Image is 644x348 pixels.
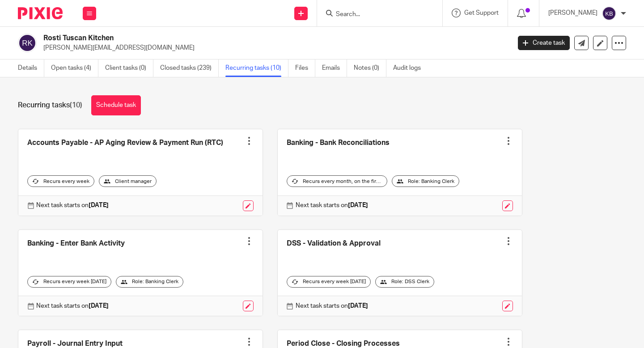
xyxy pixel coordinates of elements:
[89,303,109,309] strong: [DATE]
[295,59,315,77] a: Files
[392,175,459,187] div: Role: Banking Clerk
[89,202,109,208] strong: [DATE]
[99,175,157,187] div: Client manager
[160,59,219,77] a: Closed tasks (239)
[296,201,368,210] p: Next task starts on
[116,276,183,288] div: Role: Banking Clerk
[464,10,499,16] span: Get Support
[287,276,371,288] div: Recurs every week [DATE]
[225,59,288,77] a: Recurring tasks (10)
[18,7,63,19] img: Pixie
[354,59,386,77] a: Notes (0)
[18,34,37,52] img: svg%3E
[518,36,570,50] a: Create task
[27,175,94,187] div: Recurs every week
[348,303,368,309] strong: [DATE]
[375,276,434,288] div: Role: DSS Clerk
[43,43,504,52] p: [PERSON_NAME][EMAIL_ADDRESS][DOMAIN_NAME]
[27,276,111,288] div: Recurs every week [DATE]
[43,34,412,43] h2: Rosti Tuscan Kitchen
[322,59,347,77] a: Emails
[105,59,153,77] a: Client tasks (0)
[51,59,98,77] a: Open tasks (4)
[393,59,428,77] a: Audit logs
[296,301,368,310] p: Next task starts on
[18,101,82,110] h1: Recurring tasks
[602,6,616,21] img: svg%3E
[287,175,387,187] div: Recurs every month, on the first workday
[91,95,141,115] a: Schedule task
[335,11,415,19] input: Search
[548,8,597,17] p: [PERSON_NAME]
[18,59,44,77] a: Details
[348,202,368,208] strong: [DATE]
[36,201,109,210] p: Next task starts on
[70,102,82,109] span: (10)
[36,301,109,310] p: Next task starts on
